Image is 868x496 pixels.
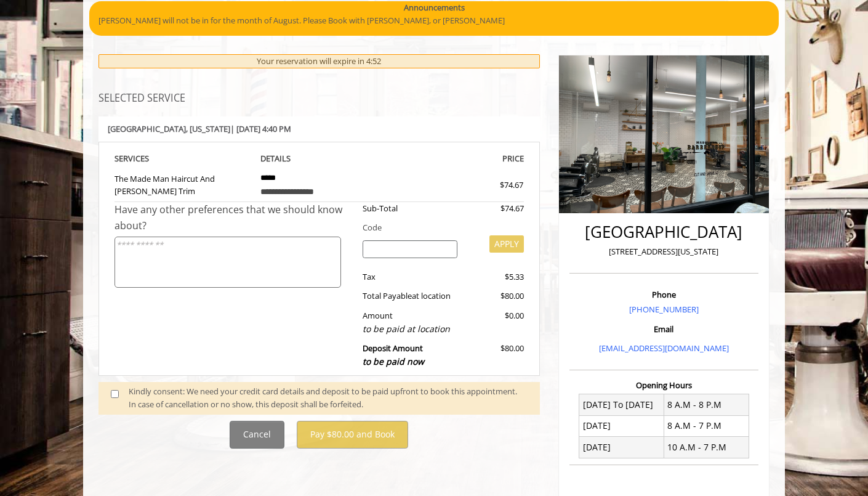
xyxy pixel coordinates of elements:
b: Deposit Amount [363,343,424,367]
div: Your reservation will expire in 4:52 [98,54,540,68]
div: Sub-Total [353,202,467,215]
b: [GEOGRAPHIC_DATA] | [DATE] 4:40 PM [108,123,291,134]
th: SERVICE [115,152,251,166]
span: to be paid now [363,356,424,367]
td: The Made Man Haircut And [PERSON_NAME] Trim [115,166,251,202]
button: Cancel [230,421,284,449]
td: [DATE] [579,415,664,436]
td: 8 A.M - 7 P.M [664,415,749,436]
b: Announcements [404,1,465,14]
div: Code [353,221,524,234]
span: S [145,153,149,164]
div: Kindly consent: We need your credit card details and deposit to be paid upfront to book this appo... [129,385,528,411]
p: [PERSON_NAME] will not be in for the month of August. Please Book with [PERSON_NAME], or [PERSON_... [98,14,770,27]
h3: Email [573,325,755,333]
h3: SELECTED SERVICE [98,93,540,104]
p: [STREET_ADDRESS][US_STATE] [573,245,755,258]
a: [PHONE_NUMBER] [629,304,699,315]
button: APPLY [489,235,524,253]
div: $74.67 [456,179,523,192]
div: $74.67 [467,202,523,215]
th: PRICE [387,152,524,166]
td: [DATE] [579,437,664,458]
h3: Opening Hours [569,381,758,389]
div: Total Payable [353,290,467,303]
h3: Phone [573,290,755,299]
span: , [US_STATE] [186,123,230,134]
div: Tax [353,270,467,283]
div: $0.00 [467,309,523,336]
div: Amount [353,309,467,336]
span: at location [412,290,451,301]
td: 10 A.M - 7 P.M [664,437,749,458]
div: $80.00 [467,342,523,368]
div: to be paid at location [363,322,458,336]
div: $5.33 [467,270,523,283]
th: DETAILS [251,152,388,166]
td: [DATE] To [DATE] [579,394,664,415]
td: 8 A.M - 8 P.M [664,394,749,415]
div: $80.00 [467,290,523,303]
button: Pay $80.00 and Book [297,421,408,449]
a: [EMAIL_ADDRESS][DOMAIN_NAME] [599,343,729,354]
div: Have any other preferences that we should know about? [115,202,353,234]
h2: [GEOGRAPHIC_DATA] [573,223,755,241]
